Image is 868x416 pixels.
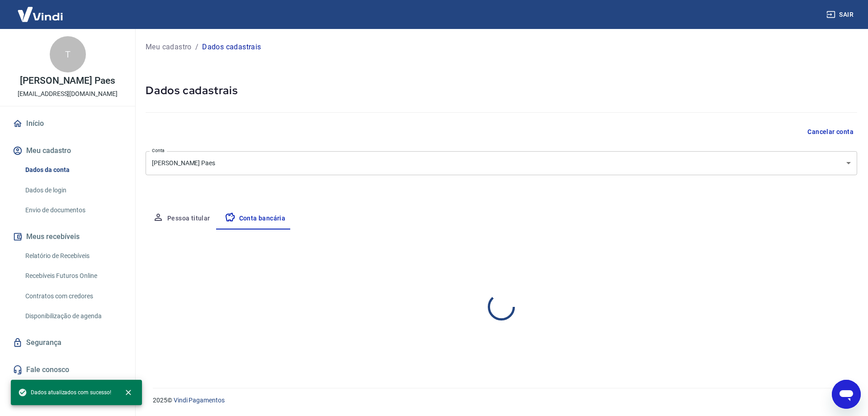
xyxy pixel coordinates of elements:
a: Segurança [11,333,124,353]
a: Dados de login [22,181,124,200]
p: [PERSON_NAME] Paes [20,76,115,86]
button: close [118,383,138,402]
a: Início [11,114,124,134]
iframe: Botão para abrir a janela de mensagens, conversa em andamento [832,380,861,409]
a: Contratos com credores [22,287,124,306]
a: Relatório de Recebíveis [22,247,124,265]
p: / [195,42,198,53]
a: Fale conosco [11,360,124,380]
button: Meu cadastro [11,141,124,161]
a: Envio de documentos [22,201,124,220]
h5: Dados cadastrais [146,83,857,98]
a: Vindi Pagamentos [174,397,225,404]
a: Recebíveis Futuros Online [22,267,124,285]
img: Vindi [11,0,70,28]
a: Dados da conta [22,161,124,179]
label: Conta [152,147,165,154]
div: [PERSON_NAME] Paes [146,151,857,175]
a: Meu cadastro [146,42,192,53]
button: Meus recebíveis [11,227,124,247]
a: Disponibilização de agenda [22,307,124,325]
button: Pessoa titular [146,208,217,230]
button: Sair [825,6,857,23]
button: Cancelar conta [804,124,857,140]
p: [EMAIL_ADDRESS][DOMAIN_NAME] [18,89,118,99]
p: Dados cadastrais [202,42,261,53]
button: Conta bancária [217,208,293,230]
div: T [50,36,86,72]
p: 2025 © [153,396,846,405]
span: Dados atualizados com sucesso! [18,388,111,397]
